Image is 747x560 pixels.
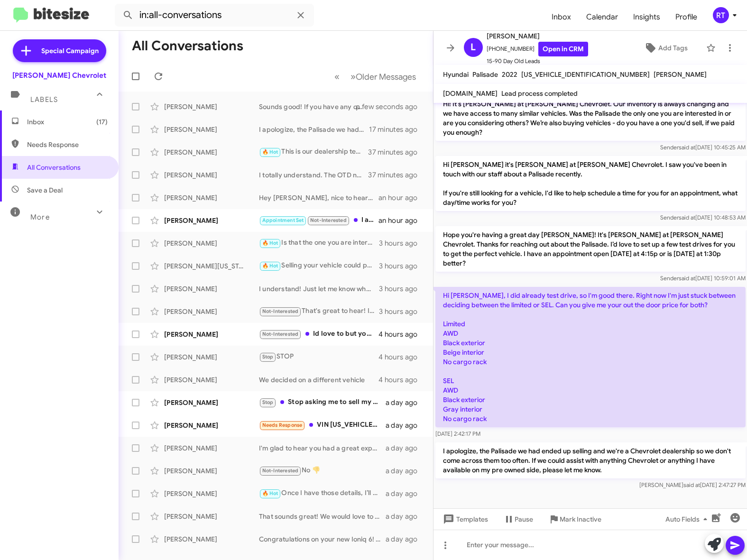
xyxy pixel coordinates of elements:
span: Palisade [472,70,498,79]
div: [PERSON_NAME][US_STATE] [164,261,259,271]
span: Stop [262,354,274,360]
span: Mark Inactive [560,511,601,528]
span: [PERSON_NAME] [654,70,707,79]
span: Sender [DATE] 10:59:01 AM [660,275,745,282]
div: a day ago [386,398,425,407]
span: said at [678,144,695,151]
div: [PERSON_NAME] [164,443,259,453]
div: [PERSON_NAME] [164,512,259,521]
div: We decided on a different vehicle [259,375,378,385]
div: Hey [PERSON_NAME], nice to hear back from you. The payments would be about $60 less per month. Ar... [259,193,378,202]
div: 3 hours ago [379,284,425,294]
span: Stop [262,399,274,405]
span: Not-Interested [310,217,347,223]
div: VIN [US_VEHICLE_IDENTIFICATION_NUMBER] 155,000 miles [259,420,386,431]
div: [PERSON_NAME] [164,102,259,111]
div: a day ago [386,466,425,476]
div: 4 hours ago [378,330,425,339]
span: Needs Response [262,422,303,428]
button: Next [345,67,422,86]
span: » [350,71,356,83]
span: Sender [DATE] 10:45:25 AM [660,144,745,151]
div: Congratulations on your new Ioniq 6! If you or anyone you know is ever in the market, let us know... [259,534,386,544]
a: Inbox [544,3,579,31]
div: a day ago [386,512,425,521]
div: an hour ago [378,193,425,202]
span: Appointment Set [262,217,304,223]
div: RT [713,7,729,23]
div: [PERSON_NAME] [164,193,259,202]
div: Id love to but your dealership is 2hrs away [259,329,378,340]
span: Labels [30,95,58,104]
a: Insights [626,3,668,31]
div: a day ago [386,489,425,498]
input: Search [115,4,314,27]
div: That's great to hear! If you ever want to sell your current vehicle or explore future options, fe... [259,306,379,317]
p: Hi [PERSON_NAME] it's [PERSON_NAME] at [PERSON_NAME] Chevrolet. I saw you've been in touch with o... [435,156,746,211]
button: RT [705,7,737,23]
div: [PERSON_NAME] [164,421,259,430]
span: [US_VEHICLE_IDENTIFICATION_NUMBER] [521,70,650,79]
div: That sounds great! We would love to discuss purchasing your Bolt EUV. When would be a good time f... [259,512,386,521]
span: 🔥 Hot [262,263,278,269]
span: Save a Deal [27,185,63,195]
span: (17) [96,117,108,127]
span: Special Campaign [41,46,99,55]
div: [PERSON_NAME] [164,398,259,407]
div: [PERSON_NAME] [164,284,259,294]
p: I apologize, the Palisade we had ended up selling and we're a Chevrolet dealership so we don't co... [435,442,746,478]
div: [PERSON_NAME] [164,216,259,225]
p: Hi [PERSON_NAME], I did already test drive, so I'm good there. Right now I'm just stuck between d... [435,287,746,427]
span: Pause [515,511,533,528]
span: All Conversations [27,163,81,172]
button: Pause [496,511,541,528]
span: Inbox [27,117,108,127]
div: [PERSON_NAME] [164,375,259,385]
div: [PERSON_NAME] [164,534,259,544]
a: Special Campaign [13,39,106,62]
div: 3 hours ago [379,261,425,271]
span: said at [683,481,700,488]
span: Sender [DATE] 10:48:53 AM [660,214,745,221]
nav: Page navigation example [329,67,422,86]
div: STOP [259,351,378,362]
span: Hyundai [443,70,469,79]
div: 4 hours ago [378,352,425,362]
div: 4 hours ago [378,375,425,385]
div: Stop asking me to sell my car [259,397,386,408]
div: No 👎 [259,465,386,476]
div: a day ago [386,534,425,544]
span: 🔥 Hot [262,240,278,246]
p: Hope you're having a great day [PERSON_NAME]! It's [PERSON_NAME] at [PERSON_NAME] Chevrolet. Than... [435,226,746,272]
div: a few seconds ago [369,102,425,111]
div: I already bought a new vehicle thank you [259,215,378,226]
div: [PERSON_NAME] [164,239,259,248]
div: I totally understand. The OTD number we sent you was figuring your sales tax from 21122 zip code.... [259,170,369,180]
span: 15-90 Day Old Leads [487,56,588,66]
span: Auto Fields [665,511,711,528]
div: [PERSON_NAME] [164,466,259,476]
div: 37 minutes ago [369,147,425,157]
div: [PERSON_NAME] [164,307,259,316]
div: 17 minutes ago [369,125,425,134]
span: Not-Interested [262,468,299,474]
span: Older Messages [356,72,416,82]
span: Not-Interested [262,331,299,337]
button: Templates [433,511,496,528]
span: 🔥 Hot [262,149,278,155]
div: [PERSON_NAME] Chevrolet [12,71,106,80]
span: Lead process completed [501,89,578,98]
div: 37 minutes ago [369,170,425,180]
span: [DATE] 2:42:17 PM [435,430,480,437]
div: [PERSON_NAME] [164,352,259,362]
div: [PERSON_NAME] [164,330,259,339]
div: [PERSON_NAME] [164,170,259,180]
div: a day ago [386,443,425,453]
span: Profile [668,3,705,31]
div: This is our dealership text line. How can I help? [259,147,369,157]
div: [PERSON_NAME] [164,125,259,134]
div: 3 hours ago [379,239,425,248]
button: Mark Inactive [541,511,609,528]
p: Hi! It's [PERSON_NAME] at [PERSON_NAME] Chevrolet. Our inventory is always changing and we have a... [435,95,746,141]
